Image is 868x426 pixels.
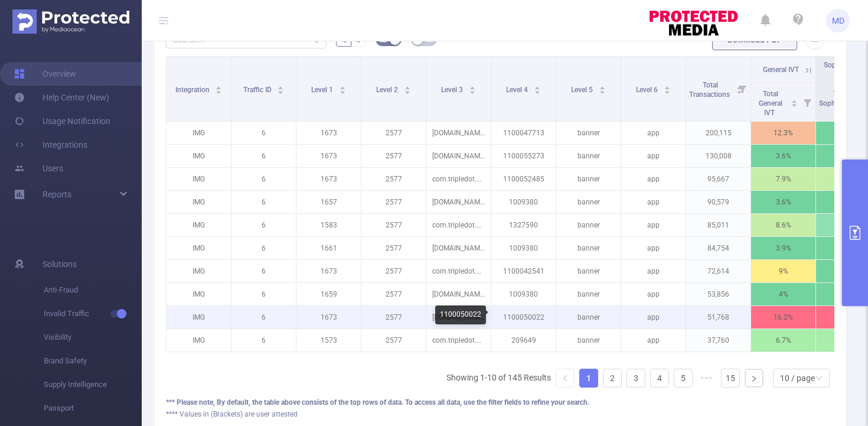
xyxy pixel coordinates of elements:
[621,329,686,352] p: app
[231,191,296,213] p: 6
[697,369,716,388] li: Next 5 Pages
[686,329,750,352] p: 37,760
[426,306,491,329] p: [DOMAIN_NAME]
[231,214,296,236] p: 6
[491,306,556,329] p: 1100050022
[167,329,231,352] p: IMG
[361,145,426,167] p: 2577
[745,369,763,388] li: Next Page
[664,84,671,92] div: Sort
[426,329,491,352] p: com.tripledot.woodoku
[621,145,686,167] p: app
[296,283,361,305] p: 1659
[426,283,491,305] p: [DOMAIN_NAME]
[534,89,540,93] i: icon: caret-down
[231,283,296,305] p: 6
[215,84,222,92] div: Sort
[296,260,361,282] p: 1673
[534,84,540,88] i: icon: caret-up
[759,90,782,117] span: Total General IVT
[763,66,799,74] span: General IVT
[361,191,426,213] p: 2577
[491,283,556,305] p: 1009380
[674,369,693,388] li: 5
[231,237,296,259] p: 6
[556,306,621,329] p: banner
[167,237,231,259] p: IMG
[296,145,361,167] p: 1673
[650,369,669,388] li: 4
[751,168,815,190] p: 7.9%
[361,306,426,329] p: 2577
[751,122,815,144] p: 12.3%
[175,86,211,94] span: Integration
[599,84,606,92] div: Sort
[556,369,575,388] li: Previous Page
[278,84,284,88] i: icon: caret-up
[621,306,686,329] p: app
[361,329,426,352] p: 2577
[216,84,222,88] i: icon: caret-up
[621,214,686,236] p: app
[722,369,739,387] a: 15
[296,237,361,259] p: 1661
[791,98,798,105] div: Sort
[571,86,595,94] span: Level 5
[44,326,142,349] span: Visibility
[14,133,87,157] a: Integrations
[167,145,231,167] p: IMG
[626,369,645,388] li: 3
[446,369,551,388] li: Showing 1-10 of 145 Results
[750,375,758,382] i: icon: right
[44,396,142,420] span: Passport
[167,283,231,305] p: IMG
[580,369,598,387] a: 1
[339,89,345,93] i: icon: caret-down
[556,214,621,236] p: banner
[441,86,465,94] span: Level 3
[167,306,231,329] p: IMG
[556,145,621,167] p: banner
[832,9,844,32] span: MD
[751,237,815,259] p: 3.9%
[296,191,361,213] p: 1657
[686,145,750,167] p: 130,008
[426,122,491,144] p: [DOMAIN_NAME]
[469,89,475,93] i: icon: caret-down
[14,62,76,86] a: Overview
[686,214,750,236] p: 85,011
[664,89,670,93] i: icon: caret-down
[44,302,142,326] span: Invalid Traffic
[14,157,63,180] a: Users
[534,84,541,92] div: Sort
[686,237,750,259] p: 84,754
[231,122,296,144] p: 6
[627,369,645,387] a: 3
[278,89,284,93] i: icon: caret-down
[231,145,296,167] p: 6
[751,329,815,352] p: 6.7%
[339,84,345,88] i: icon: caret-up
[341,35,347,44] span: %
[491,191,556,213] p: 1009380
[751,145,815,167] p: 3.6%
[43,183,71,206] a: Reports
[621,168,686,190] p: app
[167,191,231,213] p: IMG
[167,260,231,282] p: IMG
[231,168,296,190] p: 6
[12,9,129,34] img: Protected Media
[780,369,815,387] div: 10 / page
[791,98,798,102] i: icon: caret-up
[296,214,361,236] p: 1583
[556,329,621,352] p: banner
[296,306,361,329] p: 1673
[243,86,273,94] span: Traffic ID
[621,191,686,213] p: app
[621,237,686,259] p: app
[556,237,621,259] p: banner
[356,35,361,44] span: #
[361,168,426,190] p: 2577
[216,89,222,93] i: icon: caret-down
[376,86,400,94] span: Level 2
